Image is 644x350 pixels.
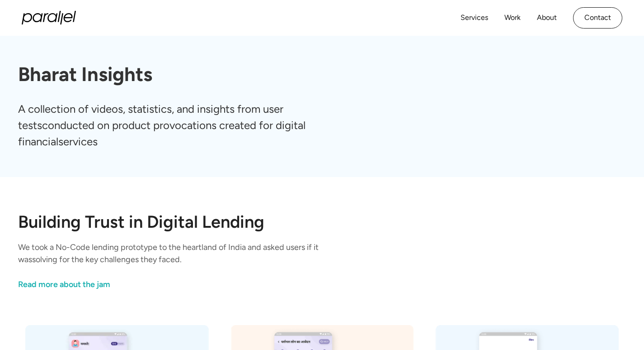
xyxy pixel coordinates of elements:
p: A collection of videos, statistics, and insights from user testsconducted on product provocations... [18,101,341,150]
a: Services [461,11,488,24]
p: We took a No-Code lending prototype to the heartland of India and asked users if it wassolving fo... [18,241,356,266]
div: Read more about the jam [18,278,110,291]
a: link [18,278,356,291]
a: home [22,11,76,24]
a: Contact [573,7,622,29]
a: About [537,11,557,24]
a: Work [504,11,521,24]
h1: Bharat Insights [18,63,626,86]
h2: Building Trust in Digital Lending [18,213,626,230]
